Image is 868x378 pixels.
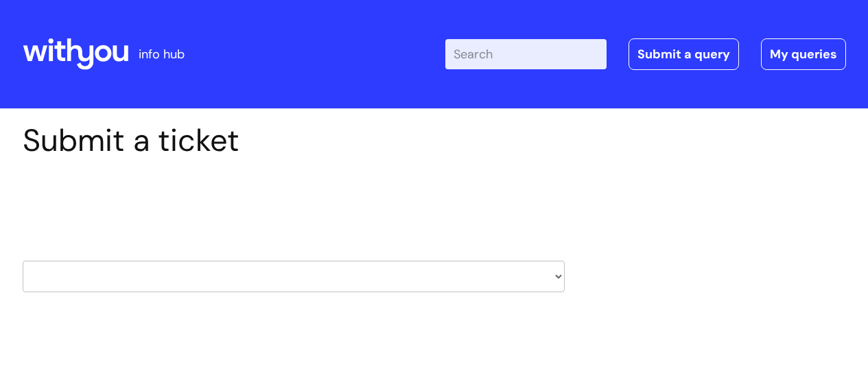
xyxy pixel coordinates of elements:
[445,39,607,69] input: Search
[23,191,565,216] h2: Select issue type
[629,38,739,70] a: Submit a query
[761,38,846,70] a: My queries
[23,122,565,159] h1: Submit a ticket
[139,43,185,65] p: info hub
